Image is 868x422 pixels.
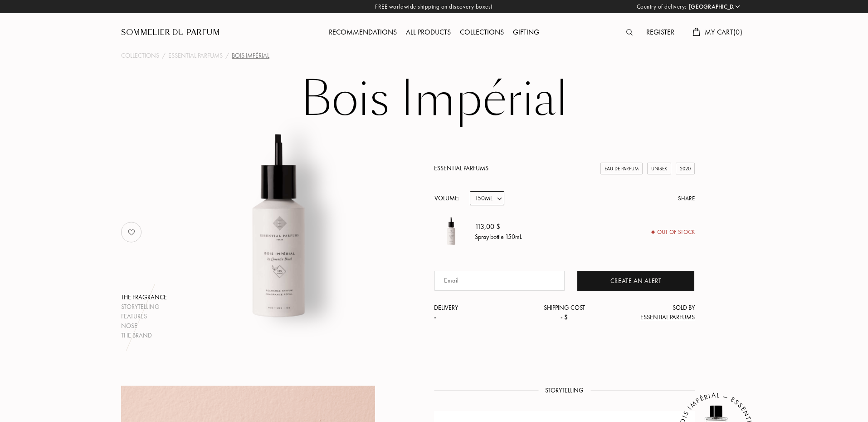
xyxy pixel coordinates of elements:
[626,29,633,35] img: search_icn.svg
[401,27,455,39] div: All products
[207,74,661,124] h1: Bois Impérial
[401,27,455,37] a: All products
[121,302,167,312] div: Storytelling
[652,228,695,237] div: Out of stock
[647,163,671,175] div: Unisex
[121,331,167,340] div: The brand
[475,221,522,232] div: 113,00 $
[434,164,488,172] a: Essential Parfums
[324,27,401,37] a: Recommendations
[225,51,229,60] div: /
[577,271,694,291] div: Create an alert
[600,163,643,175] div: Eau de Parfum
[166,115,390,340] img: Bois Impérial Essential Parfums
[508,27,544,37] a: Gifting
[678,194,695,203] div: Share
[434,303,521,322] div: Delivery
[640,313,695,321] span: Essential Parfums
[121,321,167,331] div: Nose
[122,223,141,241] img: no_like_p.png
[434,214,468,248] img: Bois Impérial Essential Parfums
[434,271,565,291] input: Email
[121,293,167,302] div: The fragrance
[637,2,687,11] span: Country of delivery:
[168,51,223,60] a: Essential Parfums
[676,163,695,175] div: 2020
[455,27,508,37] a: Collections
[121,312,167,321] div: Features
[508,27,544,39] div: Gifting
[475,232,522,242] div: Spray bottle 150mL
[642,27,679,37] a: Register
[232,51,269,60] div: Bois Impérial
[692,28,700,36] img: cart.svg
[434,313,436,321] span: -
[608,303,695,322] div: Sold by
[162,51,166,60] div: /
[455,27,508,39] div: Collections
[121,27,220,38] a: Sommelier du Parfum
[121,51,159,60] a: Collections
[705,27,742,37] span: My Cart ( 0 )
[324,27,401,39] div: Recommendations
[434,191,464,205] div: Volume:
[521,303,608,322] div: Shipping cost
[642,27,679,39] div: Register
[561,313,568,321] span: - $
